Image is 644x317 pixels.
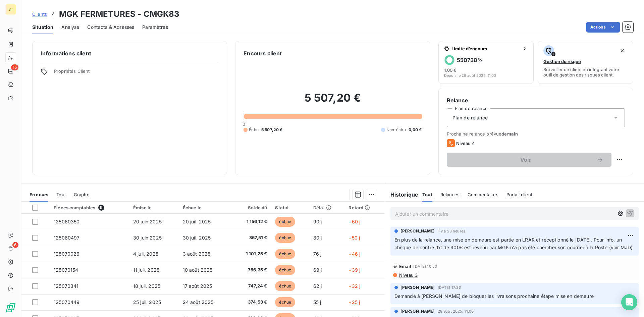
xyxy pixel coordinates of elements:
[543,59,581,64] span: Gestion du risque
[12,242,18,248] span: 6
[275,233,295,243] span: échue
[235,234,267,241] span: 367,51 €
[54,219,79,224] span: 125060350
[385,191,419,199] h6: Historique
[54,299,79,305] span: 125070449
[74,192,90,197] span: Graphe
[413,264,437,268] span: [DATE] 10:50
[133,283,160,289] span: 18 juil. 2025
[275,297,295,307] span: échue
[5,4,16,15] div: ST
[313,205,340,210] div: Délai
[394,237,633,250] span: En plus de la relance, une mise en demeure est partie en LRAR et réceptionné le [DATE]. Pour info...
[313,251,322,257] span: 76 j
[275,217,295,227] span: échue
[348,283,360,289] span: +32 j
[438,41,534,84] button: Limite d’encours550720%1,00 €Depuis le 28 août 2025, 11:00
[348,267,360,273] span: +39 j
[440,192,460,197] span: Relances
[87,24,134,31] span: Contacts & Adresses
[447,131,625,137] span: Prochaine relance prévue
[59,8,179,20] h3: MGK FERMETURES - CMGK83
[54,267,78,273] span: 125070154
[348,299,360,305] span: +25 j
[54,251,79,257] span: 125070026
[30,192,48,197] span: En cours
[54,68,219,78] span: Propriétés Client
[444,73,496,77] span: Depuis le 28 août 2025, 11:00
[400,284,435,290] span: [PERSON_NAME]
[543,67,628,77] span: Surveiller ce client en intégrant votre outil de gestion des risques client.
[275,249,295,259] span: échue
[275,281,295,291] span: échue
[400,308,435,314] span: [PERSON_NAME]
[438,285,461,289] span: [DATE] 17:36
[275,205,305,210] div: Statut
[133,235,162,241] span: 30 juin 2025
[183,205,227,210] div: Échue le
[313,267,322,273] span: 69 j
[244,49,282,57] h6: Encours client
[452,114,488,121] span: Plan de relance
[409,127,422,133] span: 0,00 €
[313,235,322,241] span: 80 j
[32,11,47,17] span: Clients
[438,309,474,313] span: 28 août 2025, 11:00
[313,299,321,305] span: 55 j
[438,229,465,233] span: il y a 23 heures
[447,153,611,167] button: Voir
[348,235,360,241] span: +50 j
[501,131,518,137] span: demain
[261,127,283,133] span: 5 507,20 €
[235,251,267,257] span: 1 101,25 €
[235,218,267,225] span: 1 156,12 €
[398,272,418,278] span: Niveau 3
[249,127,259,133] span: Échu
[54,235,79,241] span: 125060497
[348,251,360,257] span: +46 j
[621,294,637,310] div: Open Intercom Messenger
[32,24,53,31] span: Situation
[61,24,79,31] span: Analyse
[422,192,432,197] span: Tout
[11,64,18,70] span: 15
[457,57,483,63] h6: 550720 %
[5,302,16,313] img: Logo LeanPay
[133,299,161,305] span: 25 juil. 2025
[538,41,633,84] button: Gestion du risqueSurveiller ce client en intégrant votre outil de gestion des risques client.
[444,67,457,73] span: 1,00 €
[183,251,211,257] span: 3 août 2025
[456,141,475,146] span: Niveau 4
[447,96,625,104] h6: Relance
[133,251,158,257] span: 4 juil. 2025
[400,228,435,234] span: [PERSON_NAME]
[133,219,162,224] span: 20 juin 2025
[32,11,47,17] a: Clients
[56,192,66,197] span: Tout
[386,127,406,133] span: Non-échu
[98,205,104,211] span: 9
[183,219,211,224] span: 20 juil. 2025
[399,264,412,269] span: Email
[506,192,532,197] span: Portail client
[313,283,322,289] span: 62 j
[183,299,214,305] span: 24 août 2025
[133,205,175,210] div: Émise le
[41,49,219,57] h6: Informations client
[235,267,267,273] span: 756,35 €
[586,22,620,33] button: Actions
[54,283,78,289] span: 125070341
[235,283,267,289] span: 747,24 €
[275,265,295,275] span: échue
[394,293,594,299] span: Demandé à [PERSON_NAME] de bloquer les livraisons prochaine étape mise en demeure
[243,121,245,127] span: 0
[348,205,380,210] div: Retard
[142,24,168,31] span: Paramètres
[133,267,159,273] span: 11 juil. 2025
[183,283,212,289] span: 17 août 2025
[348,219,360,224] span: +60 j
[455,157,597,162] span: Voir
[468,192,498,197] span: Commentaires
[183,267,213,273] span: 10 août 2025
[235,299,267,306] span: 374,53 €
